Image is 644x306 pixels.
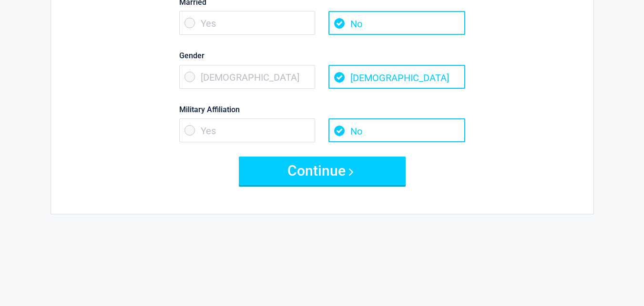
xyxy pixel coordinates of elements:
button: Continue [239,157,406,185]
label: Military Affiliation [179,103,465,116]
span: [DEMOGRAPHIC_DATA] [328,65,465,89]
span: [DEMOGRAPHIC_DATA] [179,65,316,89]
span: No [328,118,465,142]
label: Gender [179,49,465,62]
span: Yes [179,11,316,35]
span: No [328,11,465,35]
span: Yes [179,118,316,142]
